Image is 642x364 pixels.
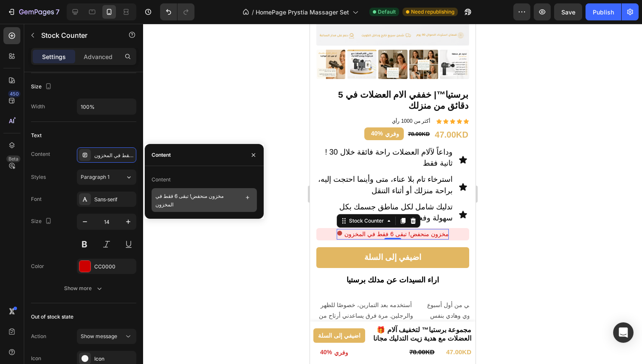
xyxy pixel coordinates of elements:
[31,281,136,296] button: Show more
[8,90,20,97] div: 450
[94,263,134,271] div: CC0000
[31,81,53,93] div: Size
[114,276,212,340] p: الفرق في آلام جسمي من أول أسبوع كان واضح الجهاز قوي وهادي بنفس الوقت والأحلى ان رؤوس التدليك فعلا...
[31,313,73,321] div: Out of stock state
[31,150,50,158] div: Content
[378,8,396,16] span: Default
[84,52,113,61] p: Advanced
[310,24,476,364] iframe: Design area
[77,169,136,185] button: Paragraph 1
[94,355,134,363] div: Icon
[3,3,63,20] button: 7
[160,3,194,20] div: Undo/Redo
[31,103,45,110] div: Width
[77,99,136,114] input: Auto
[41,30,113,40] p: Stock Counter
[561,8,575,16] span: Save
[152,176,171,183] div: Content
[94,196,134,203] div: Sans-serif
[64,284,104,293] div: Show more
[81,173,110,181] span: Paragraph 1
[152,151,171,159] div: Content
[6,155,20,162] div: Beta
[81,333,117,339] span: Show message
[586,3,621,20] button: Publish
[42,52,66,61] p: Settings
[31,333,46,340] div: Action
[94,152,134,159] div: مخزون منحفض! تبقى 6 فقط في المخزون
[554,3,582,20] button: Save
[613,322,634,343] div: Open Intercom Messenger
[31,132,42,139] div: Text
[56,7,59,17] p: 7
[77,329,136,344] button: Show message
[256,8,349,17] span: HomePage Prystia Massager Set
[31,262,44,270] div: Color
[411,8,454,16] span: Need republishing
[593,8,614,17] div: Publish
[31,216,53,227] div: Size
[31,355,41,362] div: Icon
[31,173,46,181] div: Styles
[252,8,254,17] span: /
[31,195,42,203] div: Font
